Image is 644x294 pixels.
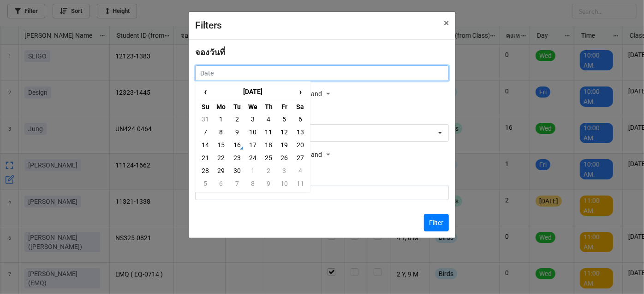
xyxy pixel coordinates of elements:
[197,100,213,113] th: Su
[311,87,333,101] div: and
[197,164,213,177] td: 28
[261,177,276,190] td: 9
[261,100,276,113] th: Th
[245,100,261,113] th: We
[213,113,229,126] td: 1
[197,126,213,138] td: 7
[195,18,423,33] div: Filters
[276,113,292,126] td: 5
[261,138,276,151] td: 18
[292,138,308,151] td: 20
[245,164,261,177] td: 1
[197,177,213,190] td: 5
[293,84,308,99] span: ›
[229,164,245,177] td: 30
[245,177,261,190] td: 8
[197,113,213,126] td: 31
[197,151,213,164] td: 21
[213,138,229,151] td: 15
[213,177,229,190] td: 6
[292,164,308,177] td: 4
[229,100,245,113] th: Tu
[276,100,292,113] th: Fr
[197,138,213,151] td: 14
[276,126,292,138] td: 12
[213,100,229,113] th: Mo
[292,126,308,138] td: 13
[276,164,292,177] td: 3
[245,126,261,138] td: 10
[292,113,308,126] td: 6
[276,138,292,151] td: 19
[245,138,261,151] td: 17
[229,138,245,151] td: 16
[213,164,229,177] td: 29
[276,177,292,190] td: 10
[229,113,245,126] td: 2
[276,151,292,164] td: 26
[195,65,449,81] input: Date
[229,126,245,138] td: 9
[261,126,276,138] td: 11
[229,151,245,164] td: 23
[292,100,308,113] th: Sa
[198,84,213,99] span: ‹
[213,84,292,100] th: [DATE]
[229,177,245,190] td: 7
[261,113,276,126] td: 4
[213,151,229,164] td: 22
[311,148,333,162] div: and
[261,164,276,177] td: 2
[245,151,261,164] td: 24
[195,46,225,59] label: จองวันที่
[213,126,229,138] td: 8
[292,177,308,190] td: 11
[444,17,449,29] span: ×
[424,214,449,231] button: Filter
[245,113,261,126] td: 3
[261,151,276,164] td: 25
[292,151,308,164] td: 27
